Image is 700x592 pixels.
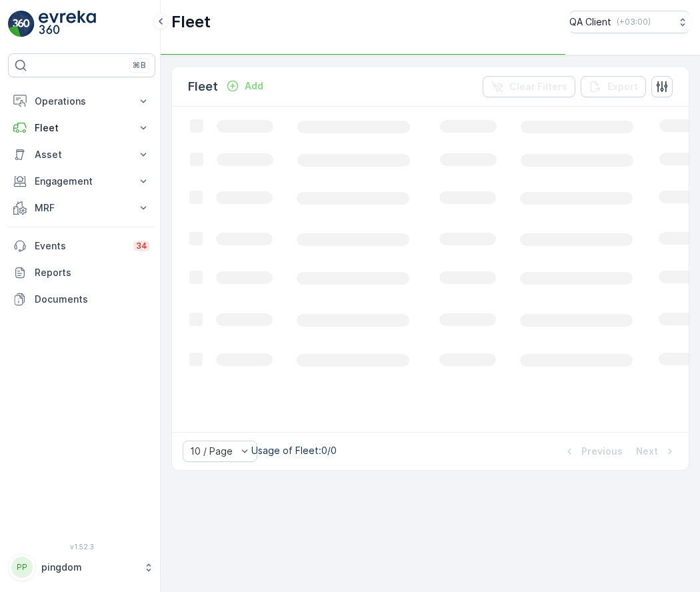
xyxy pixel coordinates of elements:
[245,79,263,93] p: Add
[8,115,155,141] button: Fleet
[8,195,155,221] button: MRF
[509,80,567,93] p: Clear Filters
[221,78,269,94] button: Add
[483,76,575,97] button: Clear Filters
[251,444,337,457] p: Usage of Fleet : 0/0
[581,76,646,97] button: Export
[569,11,689,33] button: QA Client(+03:00)
[8,543,155,551] span: v 1.52.3
[635,443,678,459] button: Next
[41,561,137,574] p: pingdom
[35,175,129,188] p: Engagement
[8,233,155,259] a: Events34
[8,259,155,286] a: Reports
[8,286,155,313] a: Documents
[35,201,129,215] p: MRF
[8,553,155,581] button: PPpingdom
[188,77,218,96] p: Fleet
[607,80,638,93] p: Export
[35,148,129,161] p: Asset
[8,11,35,37] img: logo
[136,241,147,251] p: 34
[35,266,150,279] p: Reports
[8,168,155,195] button: Engagement
[8,88,155,115] button: Operations
[35,95,129,108] p: Operations
[569,15,611,29] p: QA Client
[561,443,624,459] button: Previous
[8,141,155,168] button: Asset
[35,239,125,253] p: Events
[35,121,129,135] p: Fleet
[617,17,651,27] p: ( +03:00 )
[171,11,211,33] p: Fleet
[581,445,623,458] p: Previous
[636,445,658,458] p: Next
[39,11,96,37] img: logo_light-DOdMpM7g.png
[133,60,146,71] p: ⌘B
[11,557,33,578] div: PP
[35,293,150,306] p: Documents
